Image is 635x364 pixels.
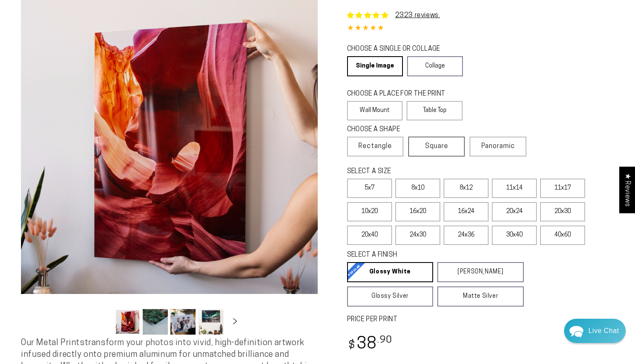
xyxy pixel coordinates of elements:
[143,309,168,335] button: Load image 2 in gallery view
[481,143,515,150] span: Panoramic
[115,309,140,335] button: Load image 1 in gallery view
[94,313,112,331] button: Slide left
[540,179,585,198] label: 11x17
[348,340,355,351] span: $
[444,202,489,221] label: 16x24
[377,335,392,345] sup: .90
[564,319,626,343] div: Chat widget toggle
[407,101,463,120] label: Table Top
[347,125,456,135] legend: CHOOSE A SHAPE
[444,226,489,245] label: 24x36
[347,202,392,221] label: 10x20
[540,202,585,221] label: 20x30
[407,56,463,76] a: Collage
[492,226,537,245] label: 30x40
[492,179,537,198] label: 11x14
[358,141,392,151] span: Rectangle
[347,23,614,35] div: 4.85 out of 5.0 stars
[540,226,585,245] label: 40x60
[347,101,403,120] label: Wall Mount
[347,315,614,325] label: PRICE PER PRINT
[395,226,440,245] label: 24x30
[395,12,440,19] a: 2323 reviews.
[347,167,504,177] legend: SELECT A SIZE
[444,179,489,198] label: 8x12
[619,166,635,213] div: Click to open Judge.me floating reviews tab
[347,262,434,282] a: Glossy White
[347,44,455,54] legend: CHOOSE A SINGLE OR COLLAGE
[198,309,223,335] button: Load image 4 in gallery view
[437,286,524,307] a: Matte Silver
[347,336,393,353] bdi: 38
[170,309,196,335] button: Load image 3 in gallery view
[395,202,440,221] label: 16x20
[437,262,524,282] a: [PERSON_NAME]
[347,226,392,245] label: 20x40
[347,179,392,198] label: 5x7
[347,286,434,307] a: Glossy Silver
[347,89,455,99] legend: CHOOSE A PLACE FOR THE PRINT
[347,250,504,260] legend: SELECT A FINISH
[588,319,619,343] div: Contact Us Directly
[395,179,440,198] label: 8x10
[226,313,244,331] button: Slide right
[347,56,403,76] a: Single Image
[492,202,537,221] label: 20x24
[425,141,448,151] span: Square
